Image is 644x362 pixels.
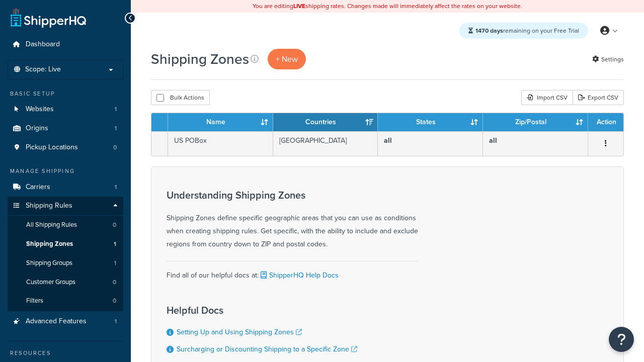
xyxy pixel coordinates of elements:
[26,202,72,210] span: Shipping Rules
[8,197,123,215] a: Shipping Rules
[26,124,48,133] span: Origins
[8,216,123,234] a: All Shipping Rules 0
[8,167,123,175] div: Manage Shipping
[8,292,123,310] li: Filters
[8,138,123,157] li: Pickup Locations
[489,135,497,146] b: all
[26,221,77,229] span: All Shipping Rules
[115,105,117,114] span: 1
[273,113,378,131] th: Countries: activate to sort column ascending
[177,327,302,337] a: Setting Up and Using Shipping Zones
[26,317,87,326] span: Advanced Features
[8,235,123,253] li: Shipping Zones
[378,113,483,131] th: States: activate to sort column ascending
[8,235,123,253] a: Shipping Zones 1
[113,297,116,305] span: 0
[168,131,273,156] td: US POBox
[8,119,123,138] li: Origins
[25,65,61,74] span: Scope: Live
[26,259,72,267] span: Shipping Groups
[113,221,116,229] span: 0
[26,278,75,287] span: Customer Groups
[114,259,116,267] span: 1
[8,292,123,310] a: Filters 0
[8,312,123,331] li: Advanced Features
[11,8,86,28] a: ShipperHQ Home
[8,254,123,273] a: Shipping Groups 1
[26,40,60,49] span: Dashboard
[115,317,117,326] span: 1
[113,278,116,287] span: 0
[384,135,392,146] b: all
[167,305,357,316] h3: Helpful Docs
[26,183,50,192] span: Carriers
[8,178,123,197] a: Carriers 1
[268,49,306,69] a: + New
[177,344,357,354] a: Surcharging or Discounting Shipping to a Specific Zone
[592,52,624,66] a: Settings
[609,327,634,352] button: Open Resource Center
[8,254,123,273] li: Shipping Groups
[26,105,54,114] span: Websites
[167,261,418,282] div: Find all of our helpful docs at:
[276,53,298,65] span: + New
[26,143,78,152] span: Pickup Locations
[151,90,210,105] button: Bulk Actions
[8,216,123,234] li: All Shipping Rules
[259,270,339,281] a: ShipperHQ Help Docs
[521,90,573,105] div: Import CSV
[8,100,123,119] li: Websites
[167,190,418,201] h3: Understanding Shipping Zones
[8,197,123,311] li: Shipping Rules
[8,138,123,157] a: Pickup Locations 0
[8,119,123,138] a: Origins 1
[8,273,123,292] li: Customer Groups
[273,131,378,156] td: [GEOGRAPHIC_DATA]
[115,124,117,133] span: 1
[459,23,588,39] div: remaining on your Free Trial
[8,100,123,119] a: Websites 1
[8,178,123,197] li: Carriers
[115,183,117,192] span: 1
[475,26,503,35] strong: 1470 days
[113,143,117,152] span: 0
[483,113,588,131] th: Zip/Postal: activate to sort column ascending
[573,90,624,105] a: Export CSV
[167,190,418,251] div: Shipping Zones define specific geographic areas that you can use as conditions when creating ship...
[151,49,249,69] h1: Shipping Zones
[8,89,123,98] div: Basic Setup
[168,113,273,131] th: Name: activate to sort column ascending
[588,113,623,131] th: Action
[8,273,123,292] a: Customer Groups 0
[8,35,123,54] a: Dashboard
[26,240,73,248] span: Shipping Zones
[114,240,116,248] span: 1
[8,349,123,357] div: Resources
[293,2,305,11] b: LIVE
[26,297,43,305] span: Filters
[8,312,123,331] a: Advanced Features 1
